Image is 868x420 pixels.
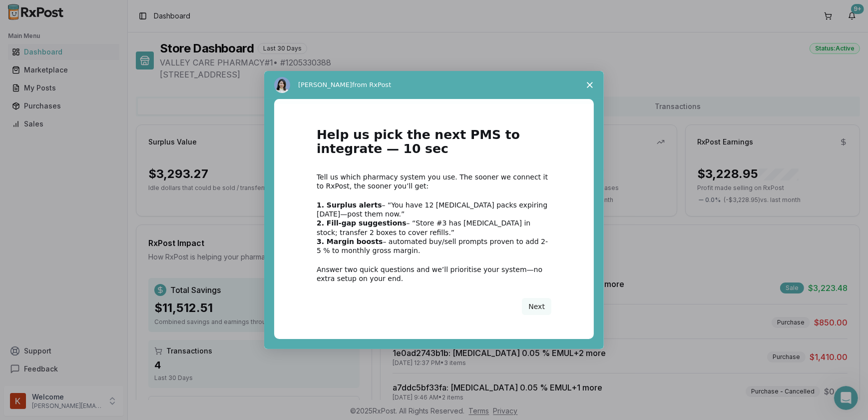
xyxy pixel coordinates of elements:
[352,81,391,88] span: from RxPost
[317,172,551,190] div: Tell us which pharmacy system you use. The sooner we connect it to RxPost, the sooner you’ll get:
[317,128,551,162] h1: Help us pick the next PMS to integrate — 10 sec
[317,200,551,218] div: – “You have 12 [MEDICAL_DATA] packs expiring [DATE]—post them now.”
[298,81,352,88] span: [PERSON_NAME]
[317,218,551,236] div: – “Store #3 has [MEDICAL_DATA] in stock; transfer 2 boxes to cover refills.”
[274,77,290,93] img: Profile image for Alice
[317,237,551,255] div: – automated buy/sell prompts proven to add 2-5 % to monthly gross margin.
[522,298,551,315] button: Next
[576,71,604,99] span: Close survey
[317,237,383,245] b: 3. Margin boosts
[317,219,407,227] b: 2. Fill-gap suggestions
[317,265,551,283] div: Answer two quick questions and we’ll prioritise your system—no extra setup on your end.
[317,201,382,209] b: 1. Surplus alerts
